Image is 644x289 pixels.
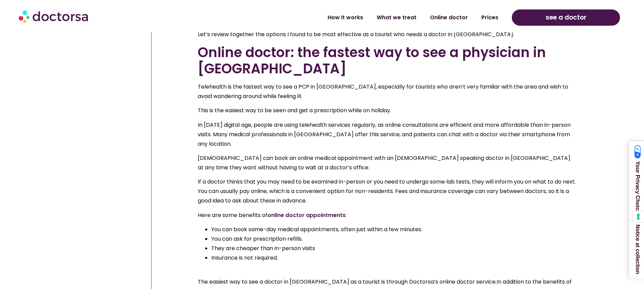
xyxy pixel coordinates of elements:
[198,278,497,286] span: The easiest way to see a doctor in [GEOGRAPHIC_DATA] as a tourist is through Doctorsa’s online do...
[475,10,505,25] a: Prices
[198,83,568,100] span: Telehealth is the fastest way to see a PCP in [GEOGRAPHIC_DATA], especially for tourists who aren...
[166,10,505,25] nav: Menu
[635,145,641,159] img: California Consumer Privacy Act (CCPA) Opt-Out Icon
[211,244,315,252] span: They are cheaper than in-person visits
[423,10,475,25] a: Online doctor
[370,10,423,25] a: What we treat
[546,12,587,23] span: see a doctor
[198,177,576,206] p: If a doctor thinks that you may need to be examined in-person or you need to undergo some lab tes...
[198,153,576,172] p: [DEMOGRAPHIC_DATA] can book an online medical appointment with an [DEMOGRAPHIC_DATA] speaking doc...
[211,225,422,233] span: You can book same-day medical appointments, often just within a few minutes.
[211,253,576,263] li: Insurance is not required.
[198,106,391,114] span: This is the easiest way to be seen and get a prescription while on holiday.
[267,211,345,219] a: online doctor appointments
[211,235,303,243] span: You can ask for prescription refills.
[198,30,514,38] span: Let’s review together the options I found to be most effective as a tourist who needs a doctor in...
[633,211,644,222] button: Your consent preferences for tracking technologies
[198,44,576,77] h2: Online doctor: the fastest way to see a physician in [GEOGRAPHIC_DATA]
[198,211,347,219] span: Here are some benefits of :
[198,120,576,149] p: In [DATE] digital age, people are using telehealth services regularly, as online consultations ar...
[512,9,620,26] a: see a doctor
[321,10,370,25] a: How it works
